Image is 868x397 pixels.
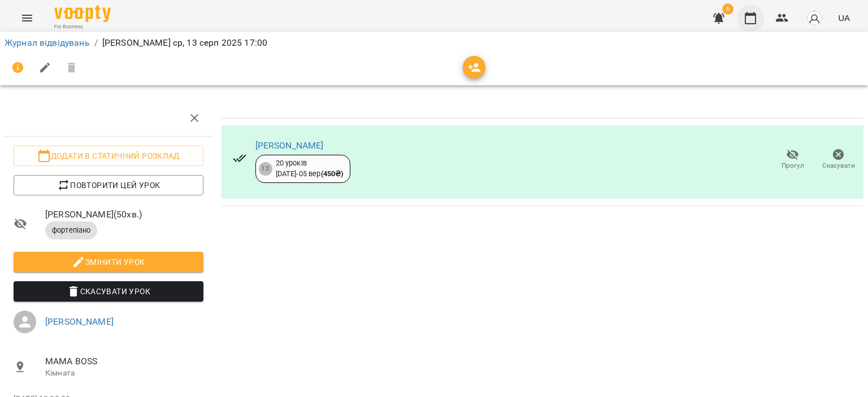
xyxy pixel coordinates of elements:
img: avatar_s.png [806,10,822,26]
button: Прогул [770,144,815,176]
a: Журнал відвідувань [5,37,90,48]
button: Скасувати Урок [14,281,203,302]
p: Кімната [45,368,203,379]
span: Додати в статичний розклад [23,149,194,163]
span: [PERSON_NAME] ( 50 хв. ) [45,208,203,221]
div: 12 [259,162,272,176]
span: Змінити урок [23,255,194,269]
a: [PERSON_NAME] [45,316,114,327]
div: 20 уроків [DATE] - 05 вер [276,158,344,179]
button: Змінити урок [14,252,203,272]
span: UA [838,12,850,24]
button: Menu [14,5,41,32]
button: Додати в статичний розклад [14,146,203,166]
span: 6 [722,3,734,15]
b: ( 450 ₴ ) [321,169,344,178]
button: Повторити цей урок [14,175,203,195]
li: / [94,36,98,50]
a: [PERSON_NAME] [255,140,324,151]
span: Прогул [782,161,804,171]
span: Скасувати Урок [23,285,194,298]
span: Повторити цей урок [23,178,194,192]
span: For Business [54,23,111,30]
span: MAMA BOSS [45,355,203,368]
button: Скасувати [815,144,861,176]
nav: breadcrumb [5,36,863,50]
button: UA [834,7,854,28]
img: Voopty Logo [54,6,111,22]
span: Скасувати [822,161,855,171]
span: фортепіано [45,225,97,235]
p: [PERSON_NAME] ср, 13 серп 2025 17:00 [102,36,267,50]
